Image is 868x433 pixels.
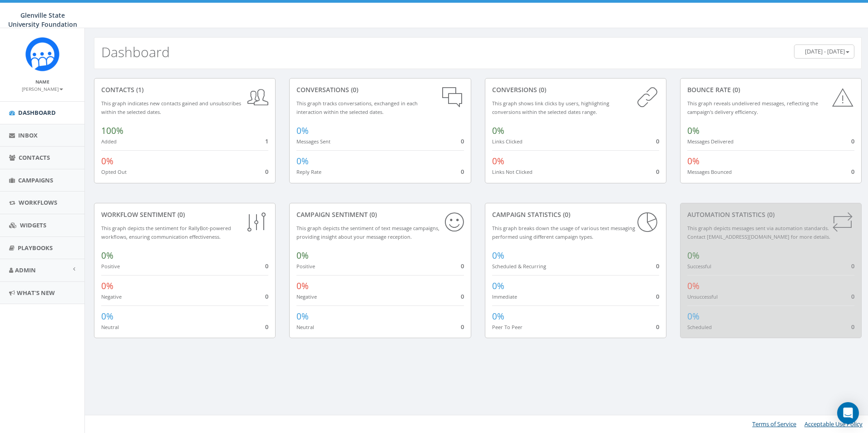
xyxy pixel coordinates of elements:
small: Scheduled [687,324,712,330]
span: (0) [537,85,546,94]
span: 0 [461,167,464,176]
div: Workflow Sentiment [101,210,268,219]
small: Positive [101,263,120,270]
small: This graph shows link clicks by users, highlighting conversions within the selected dates range. [492,100,609,115]
span: 0% [101,280,113,292]
span: 0 [656,262,659,270]
span: Admin [15,266,36,274]
small: This graph breaks down the usage of various text messaging performed using different campaign types. [492,225,635,240]
span: 0 [265,292,268,300]
span: 0% [296,310,309,322]
span: 0 [461,292,464,300]
span: Widgets [20,221,46,229]
span: 0 [851,137,854,145]
span: 0% [492,125,504,137]
span: [DATE] - [DATE] [805,47,845,55]
span: Workflows [19,198,57,207]
span: 0% [296,125,309,137]
span: Glenville State University Foundation [8,11,77,29]
span: 0 [461,323,464,331]
span: 0 [265,323,268,331]
span: (0) [765,210,774,219]
small: Scheduled & Recurring [492,263,546,270]
span: 0% [101,250,113,261]
small: This graph depicts the sentiment for RallyBot-powered workflows, ensuring communication effective... [101,225,231,240]
span: (0) [731,85,740,94]
span: 0% [492,155,504,167]
span: 0 [656,292,659,300]
small: Negative [101,293,122,300]
small: Messages Delivered [687,138,734,145]
span: What's New [17,289,55,297]
small: Unsuccessful [687,293,718,300]
span: 0% [492,280,504,292]
span: 0% [101,310,113,322]
small: Negative [296,293,317,300]
div: contacts [101,85,268,94]
span: 0% [687,280,700,292]
span: (1) [134,85,143,94]
span: Playbooks [18,244,53,252]
small: Immediate [492,293,517,300]
span: (0) [561,210,570,219]
span: 0 [851,323,854,331]
span: 0 [851,167,854,176]
span: 0% [296,155,309,167]
span: 0 [851,262,854,270]
small: Neutral [296,324,314,330]
div: Automation Statistics [687,210,854,219]
small: Positive [296,263,315,270]
small: Messages Bounced [687,168,732,175]
small: Name [35,79,49,85]
small: This graph tracks conversations, exchanged in each interaction within the selected dates. [296,100,418,115]
div: Open Intercom Messenger [837,402,859,424]
span: Inbox [18,131,38,139]
div: conversions [492,85,659,94]
span: (0) [349,85,358,94]
span: 0 [656,167,659,176]
span: (0) [368,210,377,219]
a: Acceptable Use Policy [804,420,863,428]
span: 0% [492,310,504,322]
h2: Dashboard [101,44,170,59]
small: Peer To Peer [492,324,523,330]
small: This graph reveals undelivered messages, reflecting the campaign's delivery efficiency. [687,100,818,115]
span: 0% [687,125,700,137]
a: Terms of Service [752,420,796,428]
small: This graph indicates new contacts gained and unsubscribes within the selected dates. [101,100,241,115]
div: Campaign Sentiment [296,210,464,219]
div: Bounce Rate [687,85,854,94]
span: 0 [265,167,268,176]
span: Campaigns [18,176,53,184]
span: 1 [265,137,268,145]
small: Links Clicked [492,138,523,145]
small: Opted Out [101,168,127,175]
span: 0 [461,262,464,270]
span: 0 [851,292,854,300]
a: [PERSON_NAME] [22,84,63,93]
span: 0% [296,280,309,292]
span: 0% [687,310,700,322]
span: 0 [265,262,268,270]
small: This graph depicts the sentiment of text message campaigns, providing insight about your message ... [296,225,439,240]
small: Successful [687,263,711,270]
small: Neutral [101,324,119,330]
img: Rally_Corp_Icon.png [25,37,59,71]
span: 100% [101,125,123,137]
small: Added [101,138,117,145]
div: Campaign Statistics [492,210,659,219]
div: conversations [296,85,464,94]
span: 0% [687,155,700,167]
span: 0 [461,137,464,145]
small: This graph depicts messages sent via automation standards. Contact [EMAIL_ADDRESS][DOMAIN_NAME] f... [687,225,830,240]
span: 0 [656,323,659,331]
span: 0 [656,137,659,145]
small: [PERSON_NAME] [22,86,63,92]
span: 0% [101,155,113,167]
span: 0% [687,250,700,261]
small: Links Not Clicked [492,168,533,175]
span: 0% [296,250,309,261]
span: Contacts [19,153,50,162]
span: 0% [492,250,504,261]
small: Reply Rate [296,168,321,175]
